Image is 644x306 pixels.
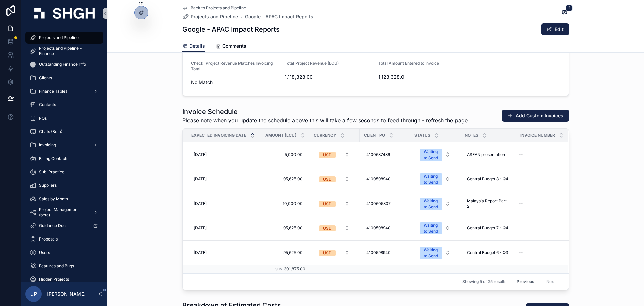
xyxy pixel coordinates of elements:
span: Outstanding Finance Info [39,62,86,67]
a: Outstanding Finance Info [25,58,103,71]
span: Total Project Revenue (LCU) [285,61,339,66]
span: Details [189,43,205,49]
div: -- [519,250,523,255]
a: Billing Contacts [25,152,103,165]
button: 2 [560,9,569,17]
a: Comments [216,40,246,53]
button: Select Button [314,148,355,161]
a: Project Management (beta) [25,206,103,218]
a: Clients [25,72,103,84]
div: -- [519,225,523,231]
span: 1,123,328.0 [378,74,467,80]
div: USD [323,176,332,182]
a: Projects and Pipeline [25,32,103,44]
button: Select Button [414,219,456,237]
button: Select Button [414,244,456,262]
span: 4100598940 [366,250,391,255]
div: Waiting to Send [424,173,438,185]
div: -- [519,201,523,206]
div: USD [323,152,332,158]
div: -- [519,152,523,157]
a: Hidden Projects [25,273,103,286]
span: 5,000.00 [266,152,303,157]
span: JP [31,290,37,298]
div: -- [519,176,523,182]
button: Select Button [314,247,355,259]
span: Projects and Pipeline - Finance [39,46,97,56]
span: Features and Bugs [39,263,74,269]
a: Sales by Month [25,193,103,205]
span: Guidance Doc [39,223,66,228]
span: 2 [566,5,573,11]
span: No Match [191,79,279,86]
a: Finance Tables [25,85,103,97]
a: Sub-Practice [25,166,103,178]
div: Waiting to Send [424,198,438,210]
div: USD [323,201,332,207]
span: Client PO [364,133,385,138]
a: Invoicing [25,139,103,151]
a: Projects and Pipeline - Finance [25,45,103,57]
span: Status [414,133,430,138]
span: [DATE] [194,176,207,182]
span: Invoicing [39,142,56,148]
a: Features and Bugs [25,260,103,272]
a: Suppliers [25,179,103,191]
div: Waiting to Send [424,247,438,259]
span: Proposals [39,236,58,242]
span: Central Budget 8 - Q4 [467,176,508,182]
span: 95,625.00 [266,250,303,255]
button: Select Button [314,222,355,234]
span: POs [39,116,47,121]
span: 10,000.00 [266,201,303,206]
button: Select Button [314,198,355,210]
span: ASEAN presentation [467,152,505,157]
span: Showing 5 of 25 results [462,279,506,285]
span: Sales by Month [39,196,68,202]
a: Guidance Doc [25,220,103,232]
span: 4100598940 [366,176,391,182]
span: Central Budget 7 - Q4 [467,225,508,231]
button: Select Button [414,194,456,213]
div: Waiting to Send [424,149,438,161]
a: Projects and Pipeline [182,13,238,20]
span: 1,118,328.00 [285,74,373,80]
button: Edit [541,23,569,35]
div: USD [323,225,332,231]
span: Projects and Pipeline [191,13,238,20]
span: Users [39,250,50,255]
a: Users [25,247,103,259]
span: 95,625.00 [266,176,303,182]
span: Clients [39,75,52,81]
span: Billing Contacts [39,156,68,161]
span: [DATE] [194,201,207,206]
button: Select Button [414,145,456,164]
span: Projects and Pipeline [39,35,79,40]
span: 4100687486 [366,152,390,157]
span: 4100605807 [366,201,391,206]
span: Total Amount Entered to Invoice [378,61,439,66]
button: Select Button [414,170,456,188]
span: [DATE] [194,225,207,231]
span: Contacts [39,102,56,107]
span: Invoice Number [520,133,555,138]
span: Chats (Beta) [39,129,62,134]
a: POs [25,112,103,124]
button: Select Button [314,173,355,185]
div: scrollable content [21,27,107,282]
span: Malaysia Report Part 2 [467,198,509,209]
h1: Invoice Schedule [182,107,469,116]
span: [DATE] [194,152,207,157]
span: Please note when you update the schedule above this will take a few seconds to feed through - ref... [182,116,469,124]
span: Amount (LCU) [265,133,297,138]
button: Add Custom Invoices [502,110,569,122]
a: Google - APAC Impact Reports [245,13,313,20]
span: 301,875.00 [284,266,305,271]
a: Back to Projects and Pipeline [182,5,246,11]
img: App logo [34,8,95,19]
span: 4100598940 [366,225,391,231]
span: Suppliers [39,183,57,188]
p: [PERSON_NAME] [47,291,86,297]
